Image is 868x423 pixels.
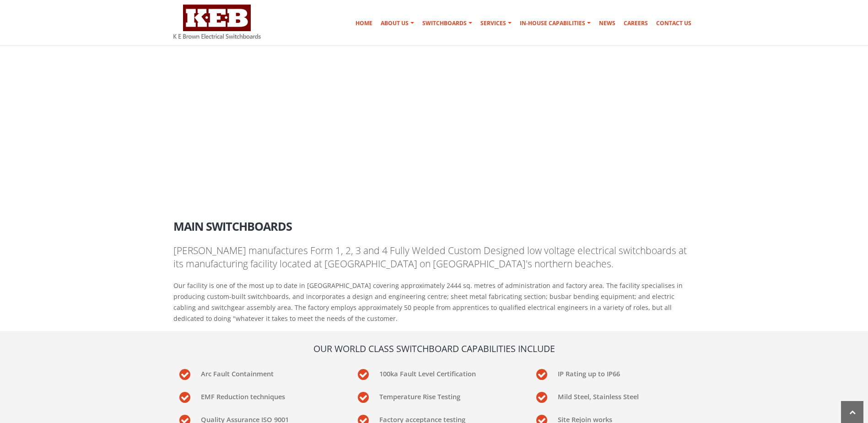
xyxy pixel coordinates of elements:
a: Services [477,14,515,33]
h1: Switchboards [173,154,256,180]
p: IP Rating up to IP66 [558,366,695,379]
a: Careers [620,14,652,33]
li: Switchboards [643,160,693,171]
p: Temperature Rise Testing [379,389,517,402]
a: Home [625,162,642,169]
p: Mild Steel, Stainless Steel [558,389,695,402]
a: Contact Us [652,14,695,33]
h2: Main Switchboards [173,213,695,233]
p: [PERSON_NAME] manufactures Form 1, 2, 3 and 4 Fully Welded Custom Designed low voltage electrical... [173,244,695,271]
p: Arc Fault Containment [201,366,338,379]
p: EMF Reduction techniques [201,389,338,402]
h4: Our World Class Switchboard Capabilities include [173,342,695,355]
a: About Us [377,14,418,33]
p: Our facility is one of the most up to date in [GEOGRAPHIC_DATA] covering approximately 2444 sq. m... [173,280,695,324]
img: K E Brown Electrical Switchboards [173,5,261,39]
a: Home [352,14,376,33]
a: News [595,14,619,33]
a: Switchboards [419,14,476,33]
p: 100ka Fault Level Certification [379,366,517,379]
a: In-house Capabilities [516,14,594,33]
